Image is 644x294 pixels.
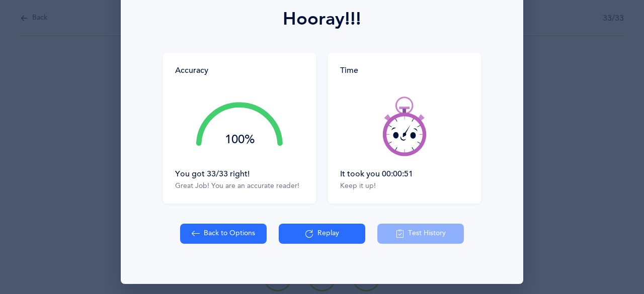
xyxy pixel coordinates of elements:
[283,6,361,33] div: Hooray!!!
[180,224,267,244] button: Back to Options
[196,134,283,146] div: 100%
[340,168,469,179] div: It took you 00:00:51
[175,181,304,191] div: Great Job! You are an accurate reader!
[340,65,469,76] div: Time
[175,168,304,179] div: You got 33/33 right!
[175,65,208,76] div: Accuracy
[340,181,469,191] div: Keep it up!
[279,224,365,244] button: Replay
